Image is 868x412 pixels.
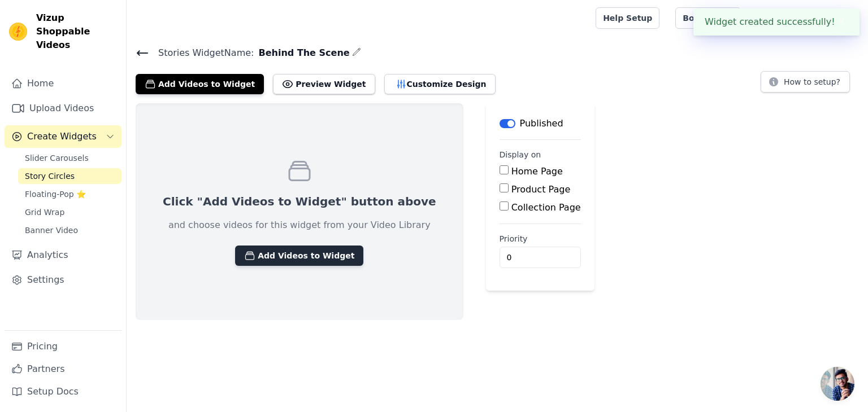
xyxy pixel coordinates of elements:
a: Partners [5,358,121,380]
button: Add Videos to Widget [136,74,264,94]
span: Banner Video [25,225,78,236]
span: Story Circles [25,170,75,182]
a: Book Demo [675,7,740,29]
p: Published [520,117,563,130]
div: Edit Name [352,45,361,60]
button: Customize Design [384,74,496,94]
label: Product Page [511,184,571,195]
button: Add Videos to Widget [235,246,363,266]
a: How to setup? [761,79,850,90]
a: Grid Wrap [18,204,121,220]
button: T The Miniature Studio [750,8,859,28]
p: and choose videos for this widget from your Video Library [168,218,431,232]
span: Stories Widget Name: [149,46,254,60]
button: How to setup? [761,71,850,93]
a: Setup Docs [5,380,121,403]
label: Collection Page [511,202,581,213]
span: Behind The Scene [254,46,349,60]
div: Open chat [821,367,854,401]
label: Home Page [511,166,563,177]
a: Analytics [5,244,121,266]
button: Create Widgets [5,125,121,148]
legend: Display on [500,149,541,160]
a: Banner Video [18,222,121,238]
span: Grid Wrap [25,207,64,218]
p: Click "Add Videos to Widget" button above [163,194,436,209]
a: Home [5,72,121,95]
div: Widget created successfully! [693,8,860,36]
span: Vizup Shoppable Videos [36,11,117,52]
span: Floating-Pop ⭐ [25,189,86,200]
a: Floating-Pop ⭐ [18,186,121,202]
a: Upload Videos [5,97,121,120]
a: Pricing [5,335,121,358]
label: Priority [500,233,581,244]
a: Settings [5,269,121,291]
button: Close [835,15,848,29]
span: Create Widgets [27,130,97,143]
p: The Miniature Studio [768,8,859,28]
a: Slider Carousels [18,150,121,166]
span: Slider Carousels [25,152,89,164]
a: Help Setup [596,7,659,29]
button: Preview Widget [273,74,375,94]
img: Vizup [9,23,27,41]
a: Story Circles [18,168,121,184]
